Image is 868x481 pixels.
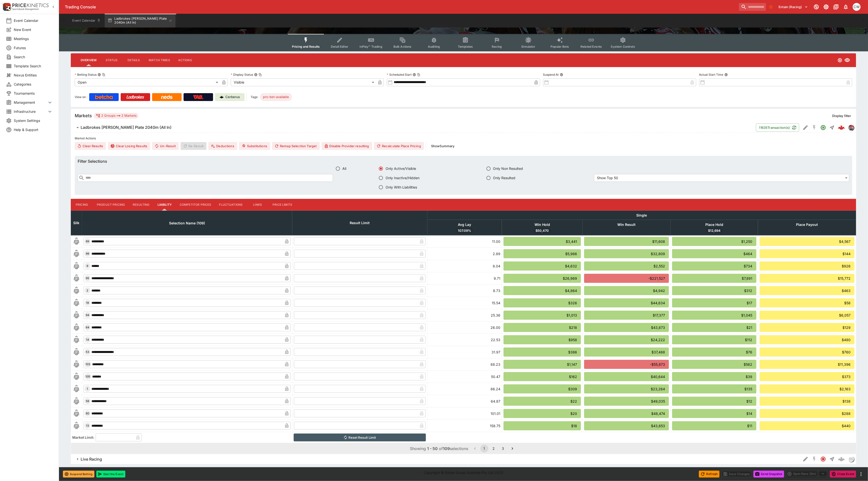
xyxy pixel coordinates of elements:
[853,3,861,11] div: Christopher Winter
[822,2,831,11] button: Toggle light/dark mode
[584,335,669,344] div: $24,222
[14,91,53,96] span: Tournaments
[417,73,420,76] button: Copy To Clipboard
[584,421,669,430] div: $43,653
[611,45,635,48] span: System Controls
[819,123,828,132] button: Open
[429,313,500,318] div: 25.36
[504,335,581,344] div: $958
[858,471,864,477] button: more
[72,435,95,440] h3: Market Limit:
[504,384,581,394] div: $309
[504,237,581,246] div: $3,441
[820,456,826,462] svg: Closed
[108,142,150,150] button: Clear Losing Results
[322,142,372,150] button: Disable Provider resulting
[71,199,93,211] button: Pricing
[14,18,53,23] span: Event Calendar
[429,411,500,416] div: 101.01
[550,45,569,48] span: Popular Bets
[760,372,854,381] div: $373
[123,54,145,66] button: Details
[239,142,270,150] button: Substitutions
[584,348,669,357] div: $37,488
[672,384,756,394] div: $135
[215,199,247,211] button: Fluctuations
[71,454,801,464] button: Live Racing
[504,286,581,295] div: $4,864
[14,63,53,69] span: Template Search
[71,123,756,132] button: Ladbrokes [PERSON_NAME] Plate 2040m (All In)
[292,45,320,48] span: Pricing and Results
[343,166,347,171] span: All
[612,222,641,228] span: Win Result
[251,93,258,101] label: Tags:
[193,95,203,99] img: TabNZ
[14,118,53,123] span: System Settings
[828,455,837,464] button: Straight
[72,299,80,307] img: blank-silk.png
[12,8,39,10] img: Sportsbook Management
[739,3,766,11] input: search
[72,237,80,245] img: blank-silk.png
[246,199,269,211] button: Links
[504,397,581,406] div: $22
[456,228,473,233] span: 107.09%
[508,445,516,452] button: Go to next page
[1,2,11,12] img: PriceKinetics Logo
[331,45,348,48] span: Detail Editor
[75,113,92,118] h5: Markets
[724,73,728,76] button: Actual Start Time
[14,127,53,132] span: Help & Support
[760,262,854,271] div: $926
[259,73,262,76] button: Copy To Clipboard
[760,298,854,307] div: $58
[594,174,849,182] div: Show Top 50
[72,274,80,282] img: blank-silk.png
[427,446,438,451] b: 1 - 50
[164,220,210,226] span: Selection Name (109)
[14,45,53,50] span: Futures
[72,323,80,331] img: blank-silk.png
[672,421,756,430] div: $11
[849,125,854,130] img: pricekinetics
[292,211,427,235] th: Result Limit
[560,73,563,76] button: Suspend At
[78,159,849,164] h6: Filter Selections
[672,262,756,271] div: $734
[429,362,500,367] div: 88.23
[848,456,854,462] div: liveracing
[86,289,89,292] span: 2
[672,348,756,357] div: $76
[504,311,581,320] div: $1,013
[85,313,90,317] span: 94
[72,360,80,368] img: blank-silk.png
[490,445,498,452] button: Go to page 2
[672,397,756,406] div: $12
[126,95,144,99] img: Ladbrokes
[672,335,756,344] div: $112
[85,240,90,243] span: 89
[706,228,723,233] span: $12,694
[129,199,153,211] button: Resulting
[181,142,206,150] span: Re-Result
[429,337,500,342] div: 22.53
[69,14,104,28] button: Event Calendar
[584,237,669,246] div: $11,608
[14,82,53,87] span: Categories
[75,142,106,150] button: Clear Results
[65,4,737,10] div: Trading Console
[504,348,581,357] div: $386
[504,360,581,369] div: $1,147
[85,375,91,378] span: 105
[521,45,535,48] span: Simulator
[672,249,756,258] div: $464
[760,323,854,332] div: $129
[386,175,420,180] span: Only Inactive/Hidden
[152,142,178,150] button: Un-Result
[584,262,669,271] div: $2,552
[72,385,80,393] img: blank-silk.png
[480,445,488,452] button: page 1
[154,199,176,211] button: Liability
